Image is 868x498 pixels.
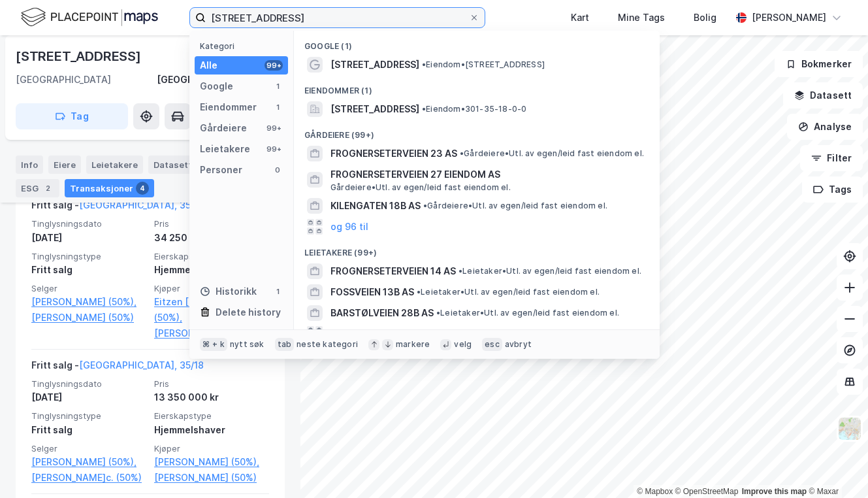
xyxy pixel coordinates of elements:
[31,283,146,294] span: Selger
[16,103,128,129] button: Tag
[86,156,143,174] div: Leietakere
[157,72,285,88] div: [GEOGRAPHIC_DATA], 35/18
[482,338,502,351] div: esc
[694,10,716,25] div: Bolig
[154,251,269,262] span: Eierskapstype
[803,435,868,498] iframe: Chat Widget
[297,339,358,350] div: neste kategori
[330,305,434,321] span: BARSTØLVEIEN 28B AS
[272,81,283,91] div: 1
[742,487,807,496] a: Improve this map
[154,230,269,246] div: 34 250 000 kr
[154,294,269,325] a: Eitzen [PERSON_NAME] (50%),
[48,156,81,174] div: Eiere
[458,266,462,276] span: •
[454,339,472,350] div: velg
[422,59,545,70] span: Eiendom • [STREET_ADDRESS]
[31,310,146,325] a: [PERSON_NAME] (50%)
[422,104,426,114] span: •
[571,10,589,25] div: Kart
[154,410,269,422] span: Eierskapstype
[16,46,144,67] div: [STREET_ADDRESS]
[783,82,863,108] button: Datasett
[330,57,419,73] span: [STREET_ADDRESS]
[31,197,204,218] div: Fritt salg -
[154,390,269,405] div: 13 350 000 kr
[200,284,257,299] div: Historikk
[154,470,269,486] a: [PERSON_NAME] (50%)
[396,339,430,350] div: markere
[41,182,54,195] div: 2
[200,162,242,178] div: Personer
[265,144,283,154] div: 99+
[31,218,146,229] span: Tinglysningsdato
[800,145,863,171] button: Filter
[154,378,269,390] span: Pris
[16,179,59,197] div: ESG
[752,10,826,25] div: [PERSON_NAME]
[31,251,146,262] span: Tinglysningstype
[154,422,269,438] div: Hjemmelshaver
[294,120,660,143] div: Gårdeiere (99+)
[675,487,739,496] a: OpenStreetMap
[230,339,265,350] div: nytt søk
[200,78,233,94] div: Google
[460,148,644,159] span: Gårdeiere • Utl. av egen/leid fast eiendom el.
[330,167,644,182] span: FROGNERSETERVEIEN 27 EIENDOM AS
[200,120,247,136] div: Gårdeiere
[31,390,146,405] div: [DATE]
[31,230,146,246] div: [DATE]
[200,141,250,157] div: Leietakere
[206,8,469,27] input: Søk på adresse, matrikkel, gårdeiere, leietakere eller personer
[422,59,426,69] span: •
[294,75,660,99] div: Eiendommer (1)
[154,325,269,341] a: [PERSON_NAME] (50%)
[618,10,665,25] div: Mine Tags
[423,201,607,211] span: Gårdeiere • Utl. av egen/leid fast eiendom el.
[154,218,269,229] span: Pris
[200,58,217,73] div: Alle
[265,60,283,71] div: 99+
[65,179,154,197] div: Transaksjoner
[436,308,440,318] span: •
[79,199,204,210] a: [GEOGRAPHIC_DATA], 35/18
[31,422,146,438] div: Fritt salg
[637,487,673,496] a: Mapbox
[417,287,600,297] span: Leietaker • Utl. av egen/leid fast eiendom el.
[802,176,863,203] button: Tags
[458,266,641,276] span: Leietaker • Utl. av egen/leid fast eiendom el.
[16,72,111,88] div: [GEOGRAPHIC_DATA]
[330,198,421,214] span: KILENGATEN 18B AS
[200,338,227,351] div: ⌘ + k
[330,101,419,117] span: [STREET_ADDRESS]
[136,182,149,195] div: 4
[31,443,146,454] span: Selger
[330,263,456,279] span: FROGNERSETERVEIEN 14 AS
[16,156,43,174] div: Info
[330,146,457,161] span: FROGNERSETERVEIEN 23 AS
[294,31,660,54] div: Google (1)
[154,443,269,454] span: Kjøper
[275,338,295,351] div: tab
[200,41,288,51] div: Kategori
[330,182,511,193] span: Gårdeiere • Utl. av egen/leid fast eiendom el.
[79,359,204,371] a: [GEOGRAPHIC_DATA], 35/18
[330,284,414,300] span: FOSSVEIEN 13B AS
[775,51,863,77] button: Bokmerker
[837,416,862,441] img: Z
[31,294,146,310] a: [PERSON_NAME] (50%),
[272,102,283,112] div: 1
[31,470,146,486] a: [PERSON_NAME]c. (50%)
[148,156,197,174] div: Datasett
[505,339,532,350] div: avbryt
[272,165,283,175] div: 0
[436,308,619,318] span: Leietaker • Utl. av egen/leid fast eiendom el.
[417,287,421,297] span: •
[31,357,204,378] div: Fritt salg -
[330,326,368,342] button: og 96 til
[272,286,283,297] div: 1
[423,201,427,210] span: •
[31,262,146,278] div: Fritt salg
[31,410,146,422] span: Tinglysningstype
